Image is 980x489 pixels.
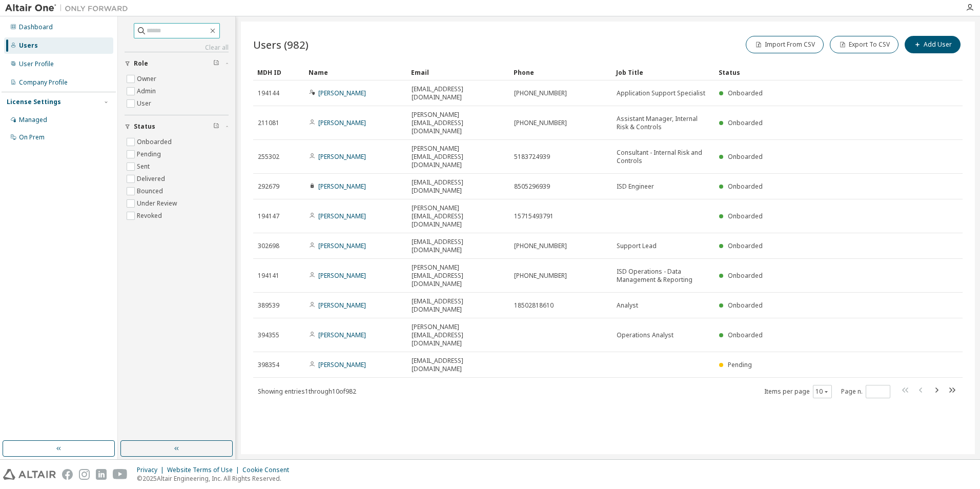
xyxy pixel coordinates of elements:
a: [PERSON_NAME] [318,118,366,127]
a: [PERSON_NAME] [318,301,366,310]
div: Cookie Consent [242,466,295,474]
label: Onboarded [137,136,174,148]
span: 302698 [258,242,279,250]
span: Assistant Manager, Internal Risk & Controls [617,115,710,131]
span: ISD Engineer [617,182,654,191]
span: Onboarded [728,89,763,97]
span: [PHONE_NUMBER] [514,89,567,97]
button: Role [125,52,229,75]
label: Admin [137,85,158,97]
span: 8505296939 [514,182,550,191]
span: Onboarded [728,271,763,280]
a: [PERSON_NAME] [318,152,366,161]
span: 394355 [258,331,279,339]
span: 194147 [258,212,279,220]
label: Under Review [137,197,179,210]
span: Items per page [764,385,832,398]
button: Import From CSV [746,36,824,53]
span: 5183724939 [514,153,550,161]
label: Revoked [137,210,164,222]
span: Onboarded [728,331,763,339]
label: User [137,97,153,110]
span: [PERSON_NAME][EMAIL_ADDRESS][DOMAIN_NAME] [412,145,505,169]
span: [PHONE_NUMBER] [514,272,567,280]
span: 194144 [258,89,279,97]
button: Export To CSV [830,36,899,53]
span: [PERSON_NAME][EMAIL_ADDRESS][DOMAIN_NAME] [412,204,505,229]
div: Managed [19,116,47,124]
span: [PHONE_NUMBER] [514,119,567,127]
span: [PERSON_NAME][EMAIL_ADDRESS][DOMAIN_NAME] [412,111,505,135]
span: Role [134,59,148,68]
label: Bounced [137,185,165,197]
img: linkedin.svg [96,469,107,480]
span: ISD Operations - Data Management & Reporting [617,268,710,284]
a: [PERSON_NAME] [318,331,366,339]
label: Delivered [137,173,167,185]
span: 15715493791 [514,212,554,220]
span: Onboarded [728,152,763,161]
button: Status [125,115,229,138]
span: Analyst [617,301,638,310]
div: Phone [514,64,608,80]
div: MDH ID [257,64,300,80]
div: License Settings [7,98,61,106]
span: [EMAIL_ADDRESS][DOMAIN_NAME] [412,297,505,314]
div: Name [309,64,403,80]
img: altair_logo.svg [3,469,56,480]
a: [PERSON_NAME] [318,212,366,220]
span: Clear filter [213,59,219,68]
span: Onboarded [728,118,763,127]
a: [PERSON_NAME] [318,89,366,97]
div: User Profile [19,60,54,68]
a: Clear all [125,44,229,52]
div: Privacy [137,466,167,474]
span: Onboarded [728,241,763,250]
label: Owner [137,73,158,85]
span: [EMAIL_ADDRESS][DOMAIN_NAME] [412,357,505,373]
div: Status [719,64,909,80]
span: 255302 [258,153,279,161]
span: [EMAIL_ADDRESS][DOMAIN_NAME] [412,178,505,195]
span: Onboarded [728,182,763,191]
span: Users (982) [253,37,309,52]
button: Add User [905,36,961,53]
span: Onboarded [728,301,763,310]
span: Operations Analyst [617,331,673,339]
img: instagram.svg [79,469,90,480]
span: 398354 [258,361,279,369]
span: Support Lead [617,242,657,250]
a: [PERSON_NAME] [318,241,366,250]
button: 10 [815,388,829,396]
span: [PERSON_NAME][EMAIL_ADDRESS][DOMAIN_NAME] [412,263,505,288]
div: Company Profile [19,78,68,87]
span: Page n. [841,385,890,398]
span: 292679 [258,182,279,191]
div: On Prem [19,133,45,141]
span: Application Support Specialist [617,89,705,97]
img: Altair One [5,3,133,13]
span: 211081 [258,119,279,127]
span: [EMAIL_ADDRESS][DOMAIN_NAME] [412,85,505,101]
span: 194141 [258,272,279,280]
div: Job Title [616,64,710,80]
div: Dashboard [19,23,53,31]
img: youtube.svg [113,469,128,480]
img: facebook.svg [62,469,73,480]
label: Sent [137,160,152,173]
div: Email [411,64,505,80]
span: Consultant - Internal Risk and Controls [617,149,710,165]
a: [PERSON_NAME] [318,360,366,369]
span: [EMAIL_ADDRESS][DOMAIN_NAME] [412,238,505,254]
span: [PERSON_NAME][EMAIL_ADDRESS][DOMAIN_NAME] [412,323,505,348]
p: © 2025 Altair Engineering, Inc. All Rights Reserved. [137,474,295,483]
span: Pending [728,360,752,369]
span: 389539 [258,301,279,310]
label: Pending [137,148,163,160]
span: 18502818610 [514,301,554,310]
span: [PHONE_NUMBER] [514,242,567,250]
div: Website Terms of Use [167,466,242,474]
a: [PERSON_NAME] [318,182,366,191]
span: Showing entries 1 through 10 of 982 [258,387,356,396]
span: Clear filter [213,123,219,131]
